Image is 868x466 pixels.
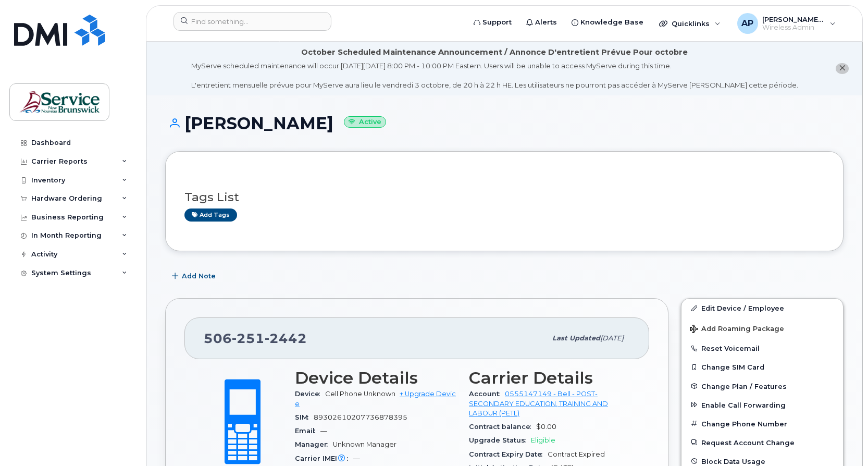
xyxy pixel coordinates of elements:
button: Add Note [165,267,225,286]
span: Manager [295,440,333,448]
h3: Carrier Details [469,369,630,387]
span: Device [295,390,325,398]
button: Change SIM Card [681,358,843,376]
span: Email [295,427,320,435]
span: Enable Call Forwarding [701,401,786,409]
span: Add Note [182,271,216,281]
a: Add tags [184,209,237,222]
button: Request Account Change [681,433,843,452]
h3: Tags List [184,191,824,204]
h3: Device Details [295,369,456,387]
span: Change Plan / Features [701,382,787,390]
button: Change Phone Number [681,414,843,433]
span: Carrier IMEI [295,455,353,462]
span: Add Roaming Package [690,325,784,335]
span: Unknown Manager [333,440,396,448]
span: Cell Phone Unknown [325,390,395,398]
span: — [320,427,327,435]
a: 0555147149 - Bell - POST-SECONDARY EDUCATION, TRAINING AND LABOUR (PETL) [469,390,608,417]
span: $0.00 [536,423,556,431]
span: 89302610207736878395 [314,413,407,421]
span: [DATE] [600,334,624,342]
button: Change Plan / Features [681,377,843,396]
span: Account [469,390,505,398]
span: 506 [204,330,307,346]
span: 2442 [265,330,307,346]
button: close notification [836,63,849,74]
span: 251 [232,330,265,346]
span: Last updated [552,334,600,342]
span: Contract balance [469,423,536,431]
button: Enable Call Forwarding [681,396,843,414]
span: SIM [295,413,314,421]
button: Add Roaming Package [681,317,843,339]
span: Contract Expired [548,450,605,458]
a: Edit Device / Employee [681,299,843,317]
span: Eligible [531,436,555,444]
a: + Upgrade Device [295,390,456,407]
button: Reset Voicemail [681,339,843,358]
div: October Scheduled Maintenance Announcement / Annonce D'entretient Prévue Pour octobre [301,47,688,58]
small: Active [344,116,386,128]
span: — [353,455,360,462]
h1: [PERSON_NAME] [165,114,844,132]
span: Upgrade Status [469,436,531,444]
span: Contract Expiry Date [469,450,548,458]
div: MyServe scheduled maintenance will occur [DATE][DATE] 8:00 PM - 10:00 PM Eastern. Users will be u... [191,61,798,90]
